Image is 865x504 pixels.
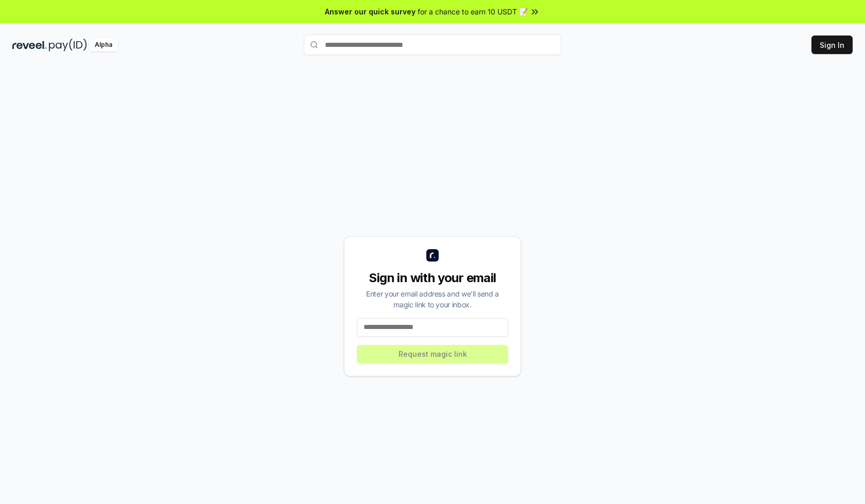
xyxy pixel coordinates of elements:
[418,6,528,17] span: for a chance to earn 10 USDT 📝
[811,36,853,54] button: Sign In
[89,39,118,51] div: Alpha
[357,288,508,310] div: Enter your email address and we’ll send a magic link to your inbox.
[357,270,508,286] div: Sign in with your email
[426,249,439,262] img: logo_small
[325,6,416,17] span: Answer our quick survey
[12,39,47,51] img: reveel_dark
[49,39,87,51] img: pay_id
